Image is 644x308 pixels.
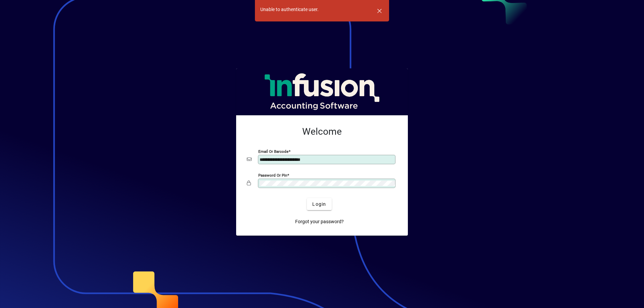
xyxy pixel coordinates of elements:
[247,126,397,137] h2: Welcome
[260,6,319,13] div: Unable to authenticate user.
[295,218,344,225] span: Forgot your password?
[312,201,326,208] span: Login
[307,198,331,210] button: Login
[258,149,288,154] mat-label: Email or Barcode
[292,215,346,228] a: Forgot your password?
[258,173,287,178] mat-label: Password or Pin
[371,3,387,19] button: Dismiss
